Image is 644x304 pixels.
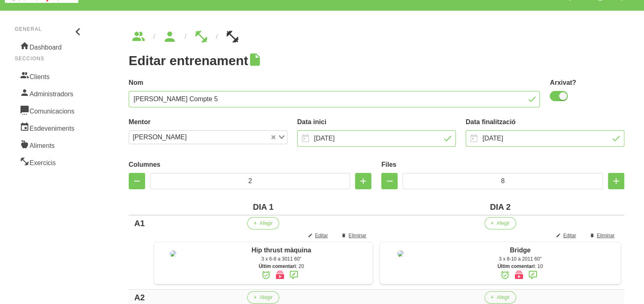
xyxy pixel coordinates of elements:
[271,134,275,141] button: Clear Selected
[131,132,189,142] span: [PERSON_NAME]
[259,220,272,227] span: Afegir
[466,117,624,127] label: Data finalització
[132,291,147,304] div: A2
[348,232,366,239] span: Eliminar
[497,294,510,301] span: Afegir
[551,229,583,242] button: Editar
[129,78,540,88] label: Nom
[424,255,617,263] div: 3 x 8-10 a 2011 60"
[15,119,84,136] a: Esdeveniments
[15,38,84,55] a: Dashboard
[129,160,372,170] label: Columnes
[585,229,621,242] button: Eliminar
[510,247,531,254] span: Bridge
[15,153,84,170] a: Exercicis
[550,78,624,88] label: Arxivat?
[297,117,456,127] label: Data inici
[15,136,84,153] a: Aliments
[597,232,614,239] span: Eliminar
[170,250,176,257] img: 8ea60705-12ae-42e8-83e1-4ba62b1261d5%2Factivities%2Fhip%20thrsut%20maquina.jpg
[132,217,147,229] div: A1
[303,229,334,242] button: Editar
[251,247,311,254] span: Hip thrust màquina
[129,30,624,43] nav: breadcrumbs
[154,201,373,213] div: DIA 1
[129,53,624,68] h1: Editar entrenament
[424,263,617,270] div: : 10
[259,294,272,301] span: Afegir
[194,255,369,263] div: 3 x 6-8 a 3011 60"
[336,229,373,242] button: Eliminar
[485,217,516,229] button: Afegir
[15,55,84,62] p: Seccions
[381,160,624,170] label: Files
[247,217,279,229] button: Afegir
[194,263,369,270] div: : 20
[15,102,84,119] a: Comunicacions
[247,291,279,304] button: Afegir
[15,25,84,33] p: General
[129,117,287,127] label: Mentor
[189,132,269,142] input: Search for option
[380,201,621,213] div: DIA 2
[498,263,535,269] strong: Últim comentari
[15,84,84,102] a: Administradors
[397,250,404,257] img: 8ea60705-12ae-42e8-83e1-4ba62b1261d5%2Factivities%2F30268-bridge-jpg.jpg
[563,232,576,239] span: Editar
[315,232,328,239] span: Editar
[129,130,287,144] div: Search for option
[259,263,296,269] strong: Últim comentari
[485,291,516,304] button: Afegir
[497,220,510,227] span: Afegir
[15,67,84,84] a: Clients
